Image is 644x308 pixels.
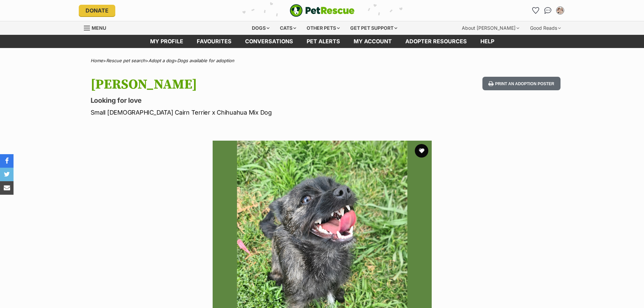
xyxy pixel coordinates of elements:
[300,35,347,48] a: Pet alerts
[177,58,234,63] a: Dogs available for adoption
[190,35,238,48] a: Favourites
[347,35,399,48] a: My account
[290,4,355,17] img: logo-e224e6f780fb5917bec1dbf3a21bbac754714ae5b6737aabdf751b685950b380.svg
[474,35,501,48] a: Help
[482,77,560,91] button: Print an adoption poster
[238,35,300,48] a: conversations
[457,21,524,35] div: About [PERSON_NAME]
[543,5,553,16] a: Conversations
[148,58,174,63] a: Adopt a dog
[106,58,145,63] a: Rescue pet search
[91,108,377,117] p: Small [DEMOGRAPHIC_DATA] Cairn Terrier x Chihuahua Mix Dog
[74,58,571,63] div: > > >
[544,7,551,14] img: chat-41dd97257d64d25036548639549fe6c8038ab92f7586957e7f3b1b290dea8141.svg
[345,21,402,35] div: Get pet support
[290,4,355,17] a: PetRescue
[525,21,566,35] div: Good Reads
[399,35,474,48] a: Adopter resources
[91,58,103,63] a: Home
[302,21,344,35] div: Other pets
[555,5,566,16] button: My account
[557,7,564,14] img: Alice Reid profile pic
[415,144,428,158] button: favourite
[530,5,566,16] ul: Account quick links
[143,35,190,48] a: My profile
[84,21,111,33] a: Menu
[275,21,301,35] div: Cats
[91,96,377,105] p: Looking for love
[91,77,377,92] h1: [PERSON_NAME]
[92,25,106,31] span: Menu
[247,21,274,35] div: Dogs
[530,5,541,16] a: Favourites
[79,5,115,16] a: Donate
